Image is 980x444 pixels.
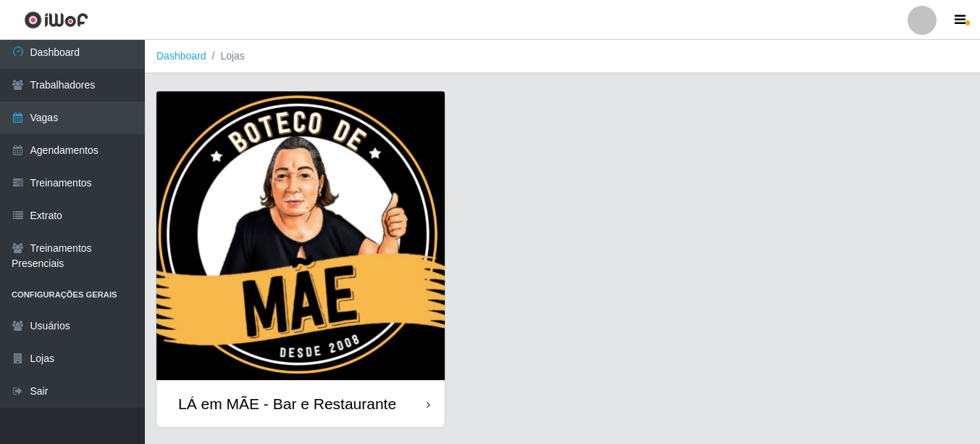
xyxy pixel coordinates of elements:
nav: breadcrumb [145,40,980,73]
img: cardImg [156,91,445,380]
img: CoreUI Logo [24,11,88,29]
a: Dashboard [156,50,206,62]
li: Lojas [206,49,245,64]
div: LÁ em MÃE - Bar e Restaurante [178,395,396,413]
a: LÁ em MÃE - Bar e Restaurante [156,91,445,427]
